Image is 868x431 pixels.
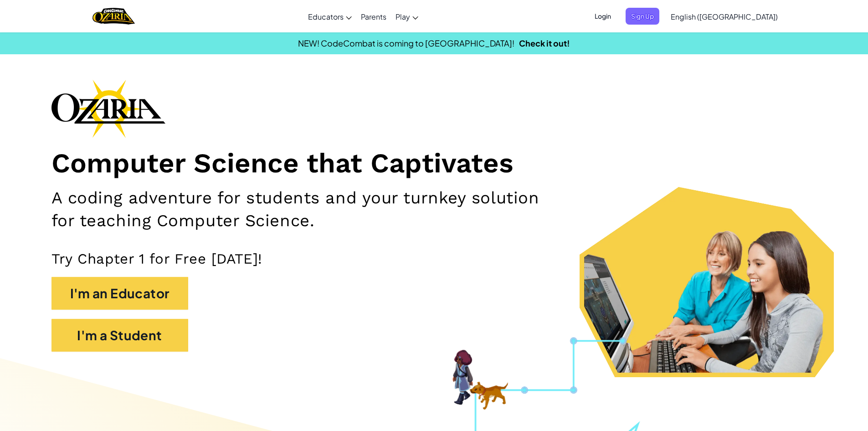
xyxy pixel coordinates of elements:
span: NEW! CodeCombat is coming to [GEOGRAPHIC_DATA]! [298,38,514,48]
img: Home [92,7,135,26]
img: Ozaria branding logo [51,79,165,138]
button: Sign Up [626,8,659,25]
p: Try Chapter 1 for Free [DATE]! [51,250,817,268]
button: I'm a Student [51,319,188,352]
span: Educators [308,12,344,21]
button: I'm an Educator [51,277,188,310]
a: English ([GEOGRAPHIC_DATA]) [666,4,782,29]
h2: A coding adventure for students and your turnkey solution for teaching Computer Science. [51,187,565,232]
a: Check it out! [519,38,570,48]
a: Educators [303,4,356,29]
span: Play [395,12,410,21]
button: Login [589,8,616,25]
span: English ([GEOGRAPHIC_DATA]) [671,12,778,21]
a: Play [391,4,423,29]
h1: Computer Science that Captivates [51,147,817,180]
a: Parents [356,4,391,29]
a: Ozaria by CodeCombat logo [92,7,135,26]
